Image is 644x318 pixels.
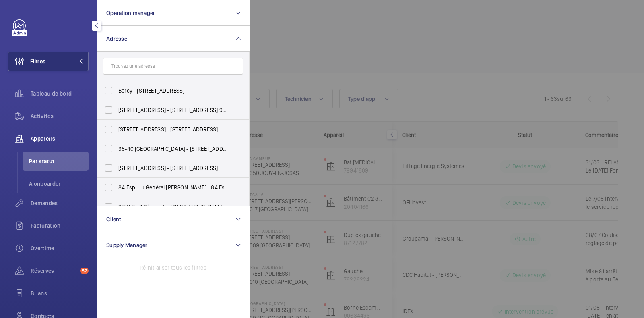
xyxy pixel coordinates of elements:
span: Activités [31,112,89,120]
span: Appareils [31,135,89,143]
span: Réserves [31,267,77,275]
span: Overtime [31,244,89,252]
span: Par statut [29,157,89,165]
span: 57 [80,268,89,274]
span: Facturation [31,222,89,230]
span: Demandes [31,199,89,207]
span: À onboarder [29,180,89,188]
span: Filtres [30,57,45,65]
span: Tableau de bord [31,89,89,98]
button: Filtres [8,52,89,71]
span: Bilans [31,289,89,297]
